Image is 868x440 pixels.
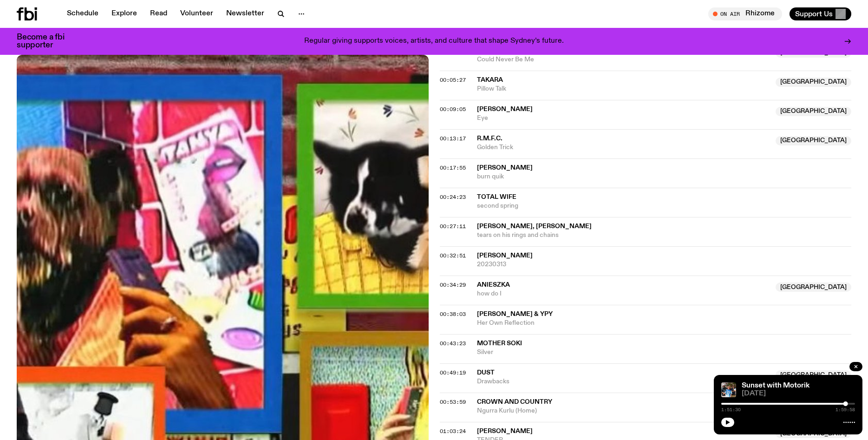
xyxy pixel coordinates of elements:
[440,105,466,113] span: 00:09:05
[721,382,736,397] img: Andrew, Reenie, and Pat stand in a row, smiling at the camera, in dappled light with a vine leafe...
[776,370,851,380] span: [GEOGRAPHIC_DATA]
[440,165,466,171] button: 00:17:55
[440,107,466,112] button: 00:09:05
[477,143,770,152] span: Golden Trick
[742,382,809,389] a: Sunset with Motorik
[477,85,770,93] span: Pillow Talk
[477,231,852,240] span: tears on his rings and chains
[61,7,104,20] a: Schedule
[477,172,852,181] span: burn quik
[440,136,466,141] button: 00:13:17
[440,340,466,347] span: 00:43:23
[477,399,552,405] span: Crown and Country
[477,114,770,123] span: Eye
[440,223,466,230] span: 00:27:11
[835,407,855,412] span: 1:59:58
[776,78,851,87] span: [GEOGRAPHIC_DATA]
[440,312,466,317] button: 00:38:03
[477,282,510,288] span: Anieszka
[440,193,466,201] span: 00:24:23
[440,398,466,406] span: 00:53:59
[477,164,533,171] span: [PERSON_NAME]
[477,135,503,142] span: R.M.F.C.
[440,135,466,142] span: 00:13:17
[477,348,852,357] span: Silver
[221,7,270,20] a: Newsletter
[440,253,466,258] button: 00:32:51
[440,310,466,318] span: 00:38:03
[144,7,173,20] a: Read
[477,252,533,259] span: [PERSON_NAME]
[477,407,852,415] span: Ngurra Kurlu (Home)
[477,223,592,230] span: [PERSON_NAME], [PERSON_NAME]
[477,289,770,298] span: how do I
[477,311,553,317] span: [PERSON_NAME] & YPY
[175,7,219,20] a: Volunteer
[440,76,466,84] span: 00:05:27
[477,377,770,386] span: Drawbacks
[477,319,852,328] span: Her Own Reflection
[477,55,770,64] span: Could Never Be Me
[721,407,741,412] span: 1:51:30
[106,7,143,20] a: Explore
[742,390,855,397] span: [DATE]
[440,341,466,346] button: 00:43:23
[477,428,533,434] span: [PERSON_NAME]
[440,164,466,171] span: 00:17:55
[17,33,76,49] h3: Become a fbi supporter
[440,252,466,259] span: 00:32:51
[477,194,516,200] span: Total Wife
[440,78,466,83] button: 00:05:27
[776,136,851,145] span: [GEOGRAPHIC_DATA]
[477,260,852,269] span: 20230313
[477,77,503,83] span: Takara
[440,224,466,229] button: 00:27:11
[440,282,466,288] button: 00:34:29
[440,195,466,200] button: 00:24:23
[440,427,466,435] span: 01:03:24
[477,340,522,347] span: Mother Soki
[776,282,851,292] span: [GEOGRAPHIC_DATA]
[304,37,564,46] p: Regular giving supports voices, artists, and culture that shape Sydney’s future.
[440,281,466,289] span: 00:34:29
[708,7,782,20] button: On AirRhizome
[477,369,495,376] span: dust
[776,107,851,116] span: [GEOGRAPHIC_DATA]
[440,429,466,434] button: 01:03:24
[477,106,533,112] span: [PERSON_NAME]
[440,370,466,375] button: 00:49:19
[477,202,852,210] span: second spring
[795,10,833,18] span: Support Us
[440,400,466,405] button: 00:53:59
[790,7,851,20] button: Support Us
[440,369,466,376] span: 00:49:19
